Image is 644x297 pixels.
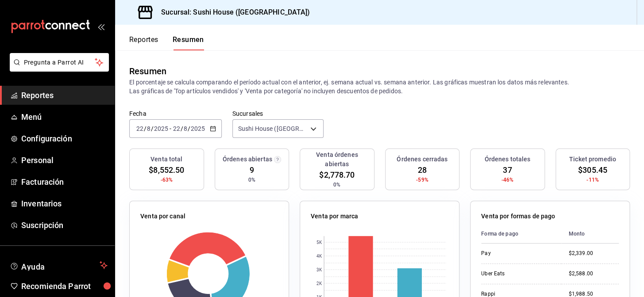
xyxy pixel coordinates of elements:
[250,164,254,176] span: 9
[150,155,182,164] h3: Venta total
[129,35,204,50] div: navigation tabs
[333,181,340,189] span: 0%
[151,125,154,132] span: /
[21,133,108,145] span: Configuración
[568,270,619,278] div: $2,588.00
[160,176,173,184] span: -63%
[144,125,147,132] span: /
[501,176,513,184] span: -46%
[21,154,108,166] span: Personal
[154,7,310,18] h3: Sucursal: Sushi House ([GEOGRAPHIC_DATA])
[183,125,188,132] input: --
[481,270,554,278] div: Uber Eats
[416,176,428,184] span: -59%
[21,89,108,101] span: Reportes
[316,240,322,245] text: 5K
[316,254,322,259] text: 4K
[569,155,616,164] h3: Ticket promedio
[97,23,104,30] button: open_drawer_menu
[129,65,166,78] div: Resumen
[238,124,308,133] span: Sushi House ([GEOGRAPHIC_DATA])
[140,212,185,221] p: Venta por canal
[311,212,358,221] p: Venta por marca
[147,125,151,132] input: --
[481,225,561,244] th: Forma de pago
[304,150,370,169] h3: Venta órdenes abiertas
[316,281,322,286] text: 2K
[188,125,190,132] span: /
[149,164,184,176] span: $8,552.50
[248,176,255,184] span: 0%
[578,164,607,176] span: $305.45
[180,125,183,132] span: /
[172,125,180,132] input: --
[21,260,96,270] span: Ayuda
[129,110,222,117] label: Fecha
[316,267,322,272] text: 3K
[129,78,630,95] p: El porcentaje se calcula comparando el período actual con el anterior, ej. semana actual vs. sema...
[21,111,108,123] span: Menú
[481,212,555,221] p: Venta por formas de pago
[190,125,205,132] input: ----
[10,53,109,72] button: Pregunta a Parrot AI
[586,176,599,184] span: -11%
[21,176,108,188] span: Facturación
[319,169,355,181] span: $2,778.70
[24,58,95,67] span: Pregunta a Parrot AI
[568,250,619,257] div: $2,339.00
[561,225,619,244] th: Monto
[6,64,109,73] a: Pregunta a Parrot AI
[136,125,144,132] input: --
[21,198,108,209] span: Inventarios
[21,280,108,292] span: Recomienda Parrot
[129,35,158,50] button: Reportes
[418,164,427,176] span: 28
[397,155,447,164] h3: Órdenes cerradas
[173,35,204,50] button: Resumen
[21,219,108,231] span: Suscripción
[484,155,530,164] h3: Órdenes totales
[481,250,554,257] div: Pay
[223,155,272,164] h3: Órdenes abiertas
[170,125,171,132] span: -
[503,164,512,176] span: 37
[232,110,324,117] label: Sucursales
[154,125,169,132] input: ----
